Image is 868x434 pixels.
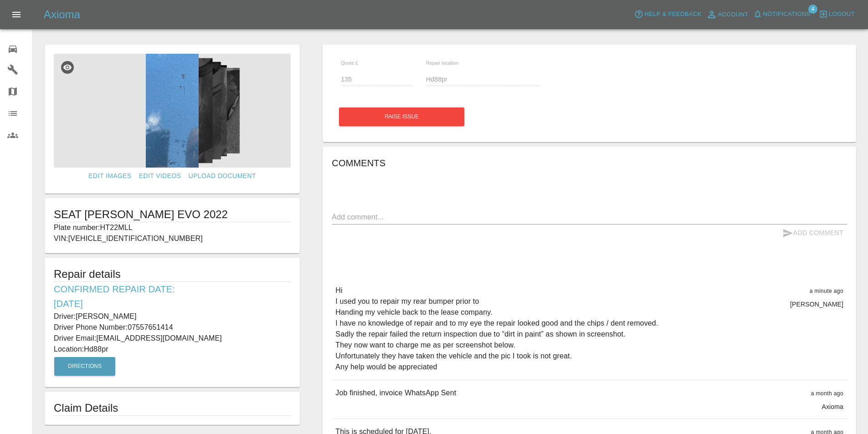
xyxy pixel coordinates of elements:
p: Hi I used you to repair my rear bumper prior to Handing my vehicle back to the lease company. I h... [335,285,660,373]
h5: Repair details [54,267,291,281]
span: Notifications [763,9,811,20]
a: Account [704,7,751,22]
span: Repair location [426,60,459,66]
button: Raise issue [339,107,464,126]
h6: Comments [332,156,847,170]
p: Driver Email: [EMAIL_ADDRESS][DOMAIN_NAME] [54,333,291,344]
span: a month ago [811,390,843,397]
p: VIN: [VEHICLE_IDENTIFICATION_NUMBER] [54,233,291,244]
button: Notifications [751,7,813,21]
p: Plate number: HT22MLL [54,222,291,233]
span: Quote £ [341,60,358,66]
button: Logout [817,7,857,21]
a: Upload Document [185,168,260,184]
p: Driver Phone Number: 07557651414 [54,322,291,333]
a: Edit Images [85,168,135,184]
button: Help & Feedback [632,7,704,21]
span: Account [718,10,749,20]
span: Logout [829,9,855,20]
p: Axioma [822,402,843,411]
p: Job finished, invoice WhatsApp Sent [335,388,456,398]
span: Help & Feedback [644,9,701,20]
h1: Claim Details [54,401,291,415]
h1: SEAT [PERSON_NAME] EVO 2022 [54,207,291,222]
span: 4 [808,5,817,14]
span: a minute ago [810,288,843,294]
h6: Confirmed Repair Date: [DATE] [54,282,291,311]
button: Open drawer [5,4,27,26]
button: Directions [54,357,115,376]
h5: Axioma [44,7,80,22]
img: 17c02ab3-fa32-4088-9bef-83556e27f23c [54,54,291,168]
p: [PERSON_NAME] [790,300,843,309]
a: Edit Videos [135,168,185,184]
p: Location: Hd88pr [54,344,291,355]
p: Driver: [PERSON_NAME] [54,311,291,322]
